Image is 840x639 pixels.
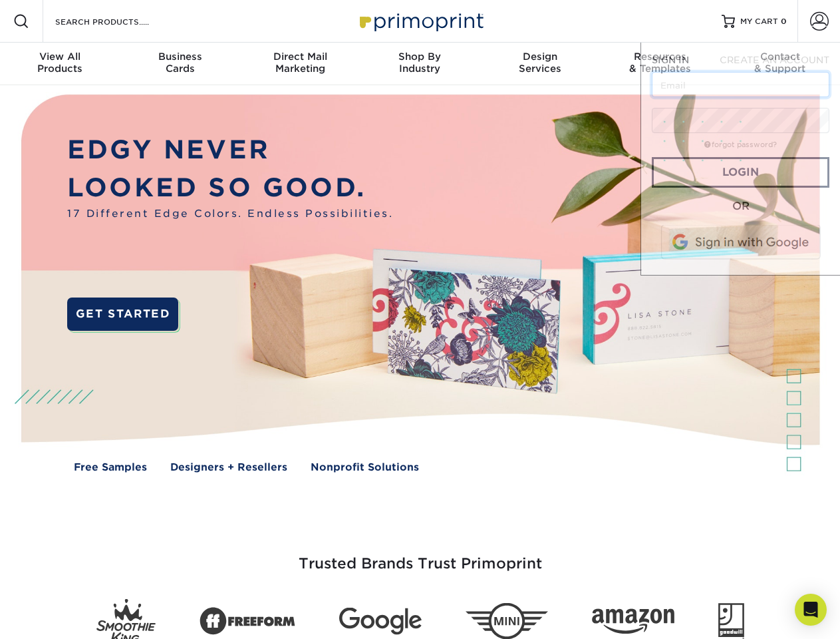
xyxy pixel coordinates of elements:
[240,51,360,75] div: Marketing
[652,157,829,188] a: Login
[240,51,360,63] span: Direct Mail
[67,206,393,222] span: 17 Different Edge Colors. Endless Possibilities.
[795,594,827,626] div: Open Intercom Messenger
[718,603,744,639] img: Goodwill
[360,51,480,75] div: Industry
[31,523,809,588] h3: Trusted Brands Trust Primoprint
[67,298,178,331] a: GET STARTED
[781,17,787,26] span: 0
[360,51,480,63] span: Shop By
[120,43,239,85] a: BusinessCards
[339,608,422,635] img: Google
[600,43,720,85] a: Resources& Templates
[600,51,720,75] div: & Templates
[480,51,600,63] span: Design
[704,140,777,149] a: forgot password?
[120,51,239,75] div: Cards
[652,198,829,214] div: OR
[360,43,480,85] a: Shop ByIndustry
[480,51,600,75] div: Services
[652,72,829,97] input: Email
[740,16,778,27] span: MY CART
[54,13,184,29] input: SEARCH PRODUCTS.....
[311,460,419,475] a: Nonprofit Solutions
[74,460,147,475] a: Free Samples
[120,51,239,63] span: Business
[720,55,829,65] span: CREATE AN ACCOUNT
[354,7,487,35] img: Primoprint
[240,43,360,85] a: Direct MailMarketing
[652,55,689,65] span: SIGN IN
[67,169,393,207] p: LOOKED SO GOOD.
[592,609,674,634] img: Amazon
[600,51,720,63] span: Resources
[67,131,393,169] p: EDGY NEVER
[480,43,600,85] a: DesignServices
[170,460,287,475] a: Designers + Resellers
